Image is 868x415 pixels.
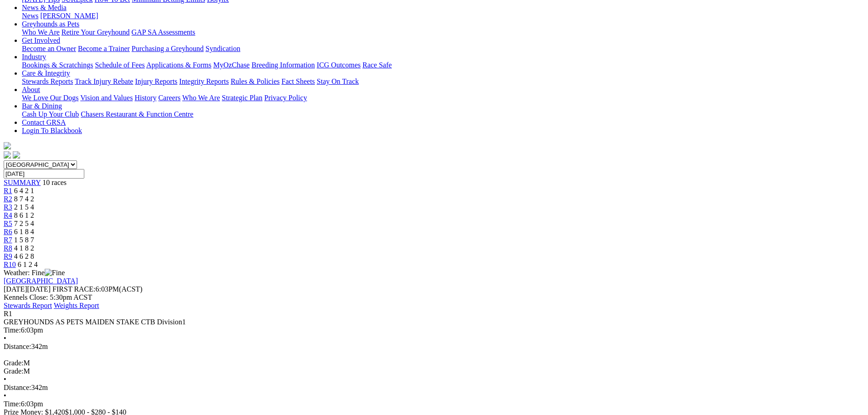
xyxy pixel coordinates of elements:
a: About [22,86,40,93]
div: Industry [22,61,864,69]
a: Syndication [205,45,240,52]
a: Chasers Restaurant & Function Centre [81,110,193,118]
span: 8 7 4 2 [14,195,34,203]
a: SUMMARY [4,179,41,186]
a: R5 [4,220,12,227]
a: Bookings & Scratchings [22,61,93,69]
a: R4 [4,211,12,219]
span: Grade: [4,367,24,375]
a: R8 [4,244,12,252]
a: News & Media [22,4,67,11]
a: Contact GRSA [22,118,66,126]
img: logo-grsa-white.png [4,142,11,149]
div: Kennels Close: 5:30pm ACST [4,293,864,302]
a: Become a Trainer [78,45,130,52]
span: Distance: [4,384,31,391]
a: R3 [4,203,12,211]
a: Weights Report [54,302,99,309]
div: 6:03pm [4,326,864,334]
span: Distance: [4,343,31,350]
img: facebook.svg [4,151,11,159]
span: 6 1 2 4 [18,261,38,268]
a: Greyhounds as Pets [22,20,79,28]
a: Login To Blackbook [22,127,82,134]
span: 6 4 2 1 [14,187,34,195]
span: 2 1 5 4 [14,203,34,211]
a: R1 [4,187,12,195]
span: • [4,392,6,400]
a: History [134,94,156,102]
a: Vision and Values [80,94,133,102]
a: Get Involved [22,36,60,44]
a: Track Injury Rebate [75,77,133,85]
a: Retire Your Greyhound [62,28,130,36]
a: Strategic Plan [222,94,262,102]
a: Applications & Forms [146,61,211,69]
span: 4 6 2 8 [14,252,34,260]
span: 6:03PM(ACST) [52,285,143,293]
span: Time: [4,326,21,334]
a: Integrity Reports [179,77,229,85]
a: R7 [4,236,12,244]
span: Time: [4,400,21,408]
span: 10 races [42,179,67,186]
div: 342m [4,343,864,351]
a: Breeding Information [252,61,315,69]
div: M [4,367,864,375]
a: R6 [4,228,12,236]
div: News & Media [22,12,864,20]
span: 1 5 8 7 [14,236,34,244]
div: Bar & Dining [22,110,864,118]
a: Race Safe [362,61,391,69]
span: R1 [4,310,12,318]
a: Stewards Reports [22,77,73,85]
a: [PERSON_NAME] [40,12,98,20]
div: About [22,94,864,102]
a: Privacy Policy [264,94,307,102]
div: Greyhounds as Pets [22,28,864,36]
a: Schedule of Fees [95,61,144,69]
span: 7 2 5 4 [14,220,34,227]
a: Fact Sheets [282,77,315,85]
a: Who We Are [182,94,220,102]
a: Careers [158,94,180,102]
div: Care & Integrity [22,77,864,86]
span: R2 [4,195,12,203]
div: Get Involved [22,45,864,53]
img: Fine [45,269,65,277]
span: 8 6 1 2 [14,211,34,219]
div: 6:03pm [4,400,864,408]
span: 4 1 8 2 [14,244,34,252]
a: GAP SA Assessments [132,28,195,36]
span: • [4,334,6,342]
span: [DATE] [4,285,27,293]
input: Select date [4,169,84,179]
a: Cash Up Your Club [22,110,79,118]
span: FIRST RACE: [52,285,95,293]
a: R9 [4,252,12,260]
a: Bar & Dining [22,102,62,110]
a: Stewards Report [4,302,52,309]
span: Grade: [4,359,24,367]
div: 342m [4,384,864,392]
span: Weather: Fine [4,269,65,277]
a: R10 [4,261,16,268]
span: [DATE] [4,285,51,293]
a: ICG Outcomes [317,61,360,69]
a: Industry [22,53,46,61]
a: Rules & Policies [231,77,280,85]
a: Who We Are [22,28,60,36]
a: News [22,12,38,20]
a: We Love Our Dogs [22,94,78,102]
a: [GEOGRAPHIC_DATA] [4,277,78,285]
a: Injury Reports [135,77,177,85]
span: 6 1 8 4 [14,228,34,236]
